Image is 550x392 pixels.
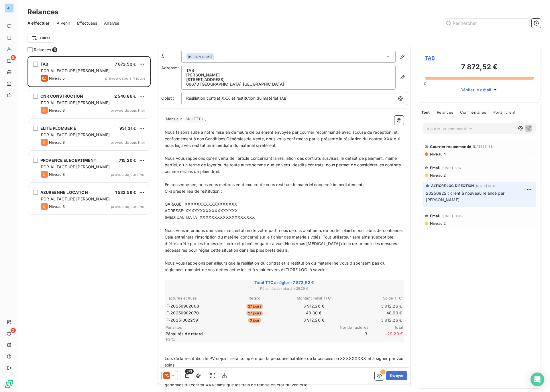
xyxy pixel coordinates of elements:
h3: 7 872,52 € [425,62,534,73]
span: Monsieur [165,116,183,123]
p: 10 % [166,337,332,342]
span: Portail client [493,110,515,115]
span: 27 jours [246,304,263,309]
span: CNR CONSTRUCTION [40,94,83,99]
td: 48,00 € [344,310,402,316]
span: Adresse : [161,65,179,70]
button: Filtrer [27,34,54,43]
h3: Relances [27,7,58,17]
th: Montant initial TTC [284,295,343,301]
span: ELITE PLOMBERIE [40,126,76,131]
span: prévue depuis 4 jours [105,76,145,80]
span: Pénalités de retard : + 29,29 € [166,286,403,291]
span: 2 [11,328,16,333]
span: Effectuées [77,20,97,26]
span: ALTIORE LOC DIRECTION [431,183,474,188]
span: Nous vous rappelons qu'en vertu de l'article concernant la résiliation des contrats susvisés, le ... [165,156,402,174]
span: ADRESSE: XXXXXXXXXXXXXXXXXX [165,208,238,213]
span: F-20250902008 [166,303,199,309]
span: Niveau 2 [429,221,446,226]
span: , [205,116,206,121]
span: Niveau 3 [49,108,65,113]
span: Déplier le détail [460,87,492,93]
span: À effectuer [27,20,50,26]
span: [DATE] 19:17 [442,166,462,170]
p: 06670 [GEOGRAPHIC_DATA] , [GEOGRAPHIC_DATA] [186,82,391,86]
p: Pénalités de retard [166,331,332,337]
span: Niveau 3 [49,204,65,209]
div: AL [5,3,14,13]
span: Objet : [161,96,174,101]
span: GARAGE : XXXXXXXXXXXXXXXXXX [165,202,237,206]
span: BIOLETTO [184,116,204,123]
span: 2 540,86 € [114,94,136,99]
span: Niveau 5 [49,76,65,80]
span: Relances [437,110,453,115]
span: Nous vous rappelons par ailleurs que la résiliation du contrat et la restitution du matériel ne v... [165,261,386,272]
td: 3 912,26 € [284,303,343,309]
label: À : [161,54,181,60]
td: 48,00 € [284,310,343,316]
span: Niveau 3 [49,172,65,177]
span: [MEDICAL_DATA] XXXXXXXXXXXXXXXXXXX [165,215,255,220]
span: [DATE] 11:38 [473,145,493,148]
td: 3 912,26 € [344,303,402,309]
span: TAB [40,62,48,66]
span: Une facture sera alors établie reprenant l'indemnité en réparation du préjudice subi voir article... [165,376,388,387]
span: Relances [34,47,51,53]
input: Rechercher [443,19,529,28]
span: À venir [57,20,70,26]
span: Nbr de factures [334,325,368,330]
span: [DATE] 15:48 [476,184,496,188]
th: Solde TTC [344,295,402,301]
span: 1 532,56 € [115,190,136,195]
p: TAB [186,68,391,73]
th: Factures échues [166,295,225,301]
span: PROVENCE ELEC BATIMENT [40,158,96,163]
span: prévue depuis hier [111,108,145,113]
span: 5 [11,55,16,60]
span: 27 jours [246,311,263,316]
span: 931,31 € [119,126,136,131]
span: Email [430,214,441,218]
p: [PERSON_NAME] [186,73,391,77]
span: prévue aujourd’hui [111,172,145,177]
span: Analyse [104,20,119,26]
span: 3 [333,331,367,342]
span: Pénalités [166,325,334,330]
img: Logo LeanPay [5,379,14,389]
span: PDR AL FACTURE [PERSON_NAME] [41,132,110,137]
span: TAB [425,54,534,62]
p: [STREET_ADDRESS] [186,77,391,82]
span: Nous vous informons que sans manifestation de votre part, nous serons contraints de porter plaint... [165,228,404,253]
span: TAB [278,95,287,102]
span: Ci-après le lieu de restitution : [165,189,222,194]
button: Déplier le détail [459,86,500,93]
span: F-20251002259 [166,317,198,323]
span: 3/3 [185,369,194,374]
button: Envoyer [386,371,407,380]
span: F-20250902070 [166,310,199,316]
span: Lors de la restitution le PV ci-joint sera complété par la personne habilitée de la concession XX... [165,356,404,367]
span: 0 jour [248,318,261,323]
th: Retard [225,295,284,301]
span: Niveau 4 [429,152,446,156]
span: [DATE] 11:05 [442,214,462,218]
span: + 29,29 € [368,331,403,342]
span: Résiliation contrat XXX et restitution du matériel [186,96,278,101]
span: PDR AL FACTURE [PERSON_NAME] [41,68,110,73]
span: [PERSON_NAME] [188,55,212,59]
span: Tout [421,110,430,115]
span: Courrier recommandé [430,144,471,149]
span: 715,20 € [119,158,136,163]
span: Commentaires [460,110,486,115]
div: Open Intercom Messenger [531,373,544,386]
span: 20250922 : client à nouveau relancé par [PERSON_NAME] [426,191,506,202]
span: 7 872,52 € [115,62,136,66]
td: 3 912,26 € [284,317,343,323]
span: AZUREENNE LOCATION [40,190,88,195]
span: Niveau 3 [49,140,65,145]
span: 5 [52,47,57,52]
span: Nous faisons suite à notre mise en demeure de paiement envoyée par courrier recommandé avec accus... [165,130,401,148]
span: prévue depuis hier [111,140,145,145]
